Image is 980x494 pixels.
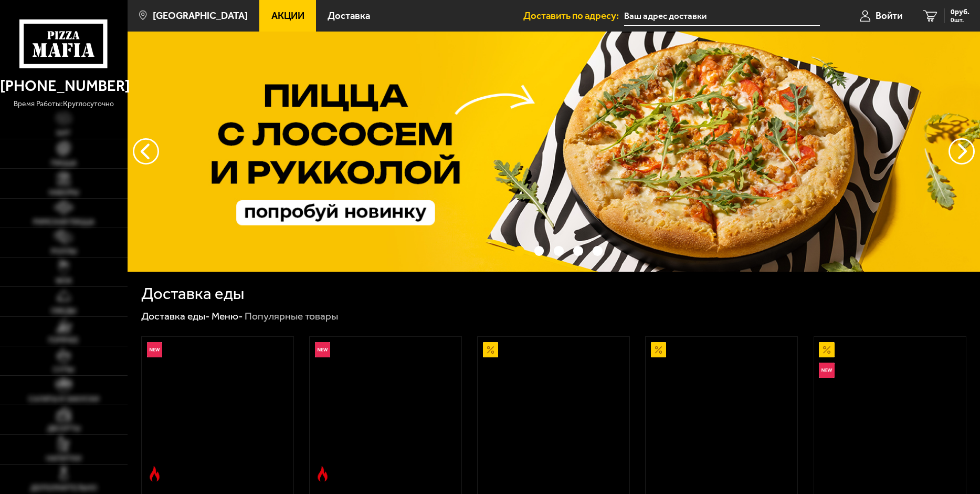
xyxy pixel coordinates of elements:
[133,138,159,164] button: следующий
[814,337,966,487] a: АкционныйНовинкаВсё включено
[534,246,544,256] button: точки переключения
[30,485,97,492] span: Дополнительно
[651,342,666,357] img: Акционный
[51,248,77,255] span: Роллы
[328,11,370,21] span: Доставка
[819,342,834,357] img: Акционный
[819,363,834,378] img: Новинка
[141,310,210,322] a: Доставка еды-
[153,11,248,21] span: [GEOGRAPHIC_DATA]
[949,138,975,164] button: предыдущий
[47,425,80,433] span: Десерты
[147,342,162,357] img: Новинка
[53,366,74,374] span: Супы
[951,17,970,23] span: 0 шт.
[951,8,970,16] span: 0 руб.
[56,130,71,137] span: Хит
[147,466,162,481] img: Острое блюдо
[523,11,624,21] span: Доставить по адресу:
[49,189,79,197] span: Наборы
[646,337,797,487] a: АкционныйПепперони 25 см (толстое с сыром)
[593,246,603,256] button: точки переключения
[478,337,629,487] a: АкционныйАль-Шам 25 см (тонкое тесто)
[514,246,524,256] button: точки переключения
[48,337,79,344] span: Горячее
[212,310,243,322] a: Меню-
[271,11,304,21] span: Акции
[310,337,461,487] a: НовинкаОстрое блюдоРимская с мясным ассорти
[33,219,94,226] span: Римская пицца
[483,342,498,357] img: Акционный
[51,160,77,167] span: Пицца
[573,246,583,256] button: точки переключения
[46,455,81,462] span: Напитки
[142,337,293,487] a: НовинкаОстрое блюдоРимская с креветками
[315,342,330,357] img: Новинка
[245,310,338,323] div: Популярные товары
[876,11,902,21] span: Войти
[51,307,76,315] span: Обеды
[554,246,564,256] button: точки переключения
[315,466,330,481] img: Острое блюдо
[141,285,244,302] h1: Доставка еды
[624,6,820,26] input: Ваш адрес доставки
[56,277,72,285] span: WOK
[28,396,99,403] span: Салаты и закуски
